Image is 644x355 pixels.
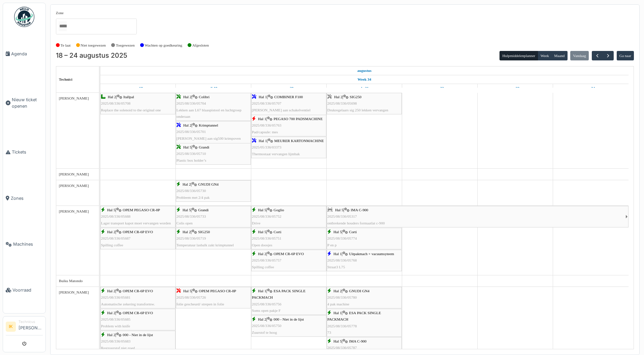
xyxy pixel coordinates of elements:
[12,149,43,155] span: Tickets
[176,236,206,240] span: 2025/08/336/05719
[327,251,401,270] div: |
[283,84,295,92] a: 20 augustus 2025
[510,84,521,92] a: 23 augustus 2025
[176,243,234,247] span: Temperatuur lasbalk zakt krimptunnel
[56,10,64,16] label: Zone
[101,339,131,343] span: 2025/08/336/05683
[333,311,342,315] span: Hal 1
[327,302,349,306] span: 4 pak machine
[101,310,175,329] div: |
[116,43,135,48] label: Toegewezen
[252,236,282,240] span: 2025/08/336/05751
[327,330,331,334] span: 73
[198,182,219,186] span: GNUDI GN4
[80,43,106,48] label: Niet toegewezen
[333,339,342,343] span: Hal 5
[273,208,284,212] span: Goglio
[6,322,16,332] li: IK
[14,7,34,27] img: Badge_color-CXgf-gQk.svg
[107,230,116,234] span: Hal 2
[176,221,193,225] span: Colis open
[176,207,250,226] div: |
[107,289,116,293] span: Hal 2
[252,308,281,312] span: Soms open pakje F
[3,77,45,129] a: Nieuw ticket openen
[273,117,323,121] span: PEGASO 700 PADSMACHINE
[258,117,266,121] span: Hal 1
[356,75,373,84] a: Week 34
[538,51,552,60] button: Week
[252,229,326,248] div: |
[252,108,311,118] span: [PERSON_NAME] aan schakelventiel folieklem L53
[273,252,304,256] span: OPEM CR-6P EVO
[12,97,43,109] span: Nieuw ticket openen
[327,310,401,336] div: |
[551,51,568,60] button: Maand
[252,243,272,247] span: Open doosjes
[334,95,343,99] span: Hal 2
[198,230,210,234] span: SIG250
[101,207,175,226] div: |
[101,332,175,351] div: |
[252,289,305,299] span: ESA PACK SINGLE PACKMACH
[101,229,175,248] div: |
[59,279,83,283] span: Buiku Matondo
[335,208,344,212] span: Hal 5
[252,324,282,328] span: 2025/08/336/05750
[19,319,43,324] div: Technicus
[183,230,191,234] span: Hal 2
[349,339,366,343] span: IMA C-900
[252,152,300,156] span: Thermostaat vervangen lijmbak
[19,319,43,334] li: [PERSON_NAME]
[176,101,206,105] span: 2025/08/336/05704
[131,84,144,92] a: 18 augustus 2025
[3,175,45,221] a: Zones
[252,207,326,226] div: |
[351,208,368,212] span: IMA C-900
[327,288,401,307] div: |
[101,221,171,225] span: Lager transport kapot moet vervangen worden
[570,51,589,60] button: Vandaag
[273,230,281,234] span: Corti
[176,108,241,118] span: Lekken aan L67 blaaspistool en luchtgroep onderaan
[199,95,210,99] span: Colibri
[327,346,357,350] span: 2025/08/336/05787
[327,214,357,218] span: 2025/08/336/05317
[101,324,130,328] span: Problem with knife
[59,77,72,81] span: Technici
[327,108,388,112] span: Drukregelaars sig 250 lekken vervangen
[252,145,282,149] span: 2025/05/336/03373
[349,252,394,256] span: Uitpakmach + vacuumsyteem
[199,123,218,127] span: Krimptunnel
[59,290,89,294] span: [PERSON_NAME]
[327,258,357,262] span: 2025/08/336/05768
[333,252,342,256] span: Hal 1
[258,289,266,293] span: Hal 1
[252,123,282,127] span: 2025/08/336/05763
[327,324,357,328] span: 2025/08/336/05778
[349,230,357,234] span: Corti
[500,51,538,60] button: Hulpmiddelenplanner
[327,311,381,321] span: ESA PACK SINGLE PACKMACH
[252,288,326,314] div: |
[11,51,43,57] span: Agenda
[101,288,175,307] div: |
[434,84,446,92] a: 22 augustus 2025
[208,84,219,92] a: 19 augustus 2025
[123,230,153,234] span: OPEM CR-6P EVO
[327,243,337,247] span: P en p
[199,145,209,149] span: Grandi
[11,195,43,201] span: Zones
[252,101,282,105] span: 2025/08/336/05707
[192,43,209,48] label: Afgesloten
[358,84,371,92] a: 21 augustus 2025
[101,243,123,247] span: Spilling coffee
[585,84,597,92] a: 24 augustus 2025
[252,316,326,336] div: |
[327,236,357,240] span: 2025/08/336/05774
[101,317,131,321] span: 2025/08/336/05685
[252,138,326,157] div: |
[101,214,131,218] span: 2025/08/336/05688
[183,95,192,99] span: Hal 2
[176,152,206,156] span: 2025/08/336/05710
